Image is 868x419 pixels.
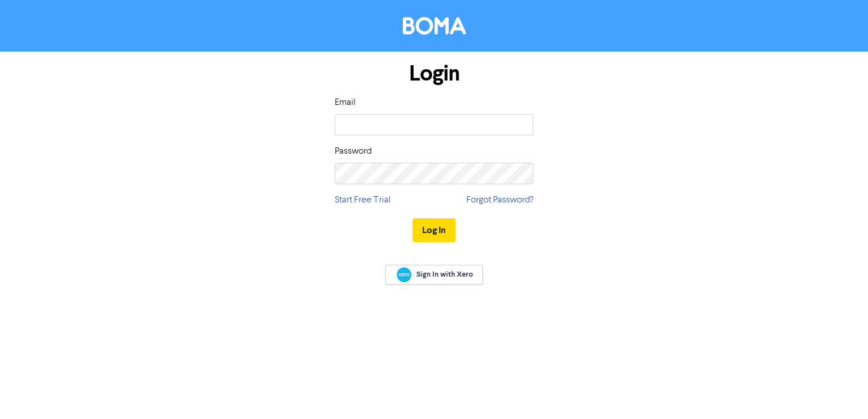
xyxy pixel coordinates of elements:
[412,218,456,242] button: Log In
[335,145,372,158] label: Password
[385,265,483,285] a: Sign In with Xero
[335,96,356,109] label: Email
[335,193,391,207] a: Start Free Trial
[416,269,473,280] span: Sign In with Xero
[335,61,533,87] h1: Login
[403,17,466,35] img: BOMA Logo
[466,193,533,207] a: Forgot Password?
[397,267,411,282] img: Xero logo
